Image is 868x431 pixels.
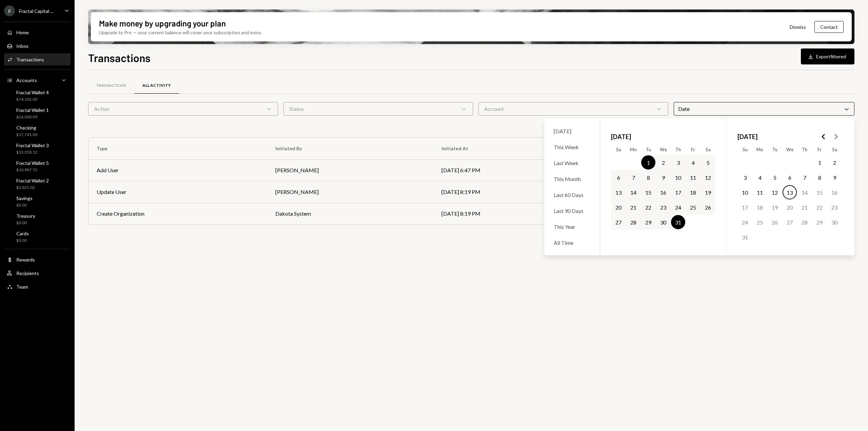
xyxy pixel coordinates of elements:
[671,155,685,170] button: Thursday, July 3rd, 2025, selected
[812,185,827,199] button: Friday, August 15th, 2025
[768,200,782,214] button: Tuesday, August 19th, 2025
[16,178,49,183] div: Fractal Wallet 2
[626,170,640,184] button: Monday, July 7th, 2025, selected
[611,170,626,184] button: Sunday, July 6th, 2025, selected
[611,129,631,144] span: [DATE]
[16,257,35,262] div: Rewards
[782,144,797,155] th: Wednesday
[817,131,830,143] button: Go to the Previous Month
[738,215,752,229] button: Sunday, August 24th, 2025
[768,185,782,199] button: Tuesday, August 12th, 2025
[16,90,49,95] div: Fractal Wallet 4
[767,144,782,155] th: Tuesday
[16,220,35,226] div: $0.00
[478,102,668,116] div: Account
[19,8,53,14] div: Fractal Capital ...
[550,188,594,202] div: Last 60 Days
[626,200,640,214] button: Monday, July 21st, 2025, selected
[738,185,752,199] button: Sunday, August 10th, 2025
[701,170,715,184] button: Saturday, July 12th, 2025, selected
[267,203,434,224] td: Dakota System
[814,21,844,33] button: Contact
[611,144,715,244] table: July 2025
[626,185,640,199] button: Monday, July 14th, 2025, selected
[16,195,33,201] div: Savings
[812,144,827,155] th: Friday
[4,40,71,52] a: Inbox
[797,215,812,229] button: Thursday, August 28th, 2025
[88,203,267,224] td: Create Organization
[827,200,842,214] button: Saturday, August 23rd, 2025
[737,144,842,244] table: August 2025
[656,215,670,229] button: Wednesday, July 30th, 2025, selected
[16,284,28,290] div: Team
[611,144,626,155] th: Sunday
[701,155,715,170] button: Saturday, July 5th, 2025, selected
[738,170,752,184] button: Sunday, August 3rd, 2025
[674,102,855,116] div: Date
[671,170,685,184] button: Thursday, July 10th, 2025, selected
[550,203,594,218] div: Last 90 Days
[827,144,842,155] th: Saturday
[753,170,767,184] button: Monday, August 4th, 2025
[783,200,797,214] button: Wednesday, August 20th, 2025
[4,280,71,293] a: Team
[827,155,842,170] button: Saturday, August 2nd, 2025
[656,200,670,214] button: Wednesday, July 23rd, 2025, selected
[16,30,29,35] div: Home
[16,57,44,62] div: Transactions
[267,181,434,203] td: [PERSON_NAME]
[783,185,797,199] button: Today, Wednesday, August 13th, 2025
[737,129,757,144] span: [DATE]
[4,74,71,86] a: Accounts
[16,202,33,208] div: $0.00
[686,200,700,214] button: Friday, July 25th, 2025, selected
[4,211,71,227] a: Treasury$0.00
[16,77,37,83] div: Accounts
[752,144,767,155] th: Monday
[550,219,594,234] div: This Year
[88,181,267,203] td: Update User
[142,83,171,89] div: All Activity
[783,170,797,184] button: Wednesday, August 6th, 2025
[671,200,685,214] button: Thursday, July 24th, 2025, selected
[797,185,812,199] button: Thursday, August 14th, 2025
[4,176,71,192] a: Fractal Wallet 2$3,825.02
[4,253,71,266] a: Rewards
[96,83,126,89] div: Transactions
[701,144,715,155] th: Saturday
[16,107,49,113] div: Fractal Wallet 1
[626,215,640,229] button: Monday, July 28th, 2025, selected
[656,185,670,199] button: Wednesday, July 16th, 2025, selected
[88,102,278,116] div: Action
[16,43,28,49] div: Inbox
[4,26,71,38] a: Home
[4,87,71,104] a: Fractal Wallet 4$74,103.00
[433,138,587,159] th: Initiated At
[738,230,752,244] button: Sunday, August 31st, 2025
[88,51,151,64] h1: Transactions
[4,123,71,139] a: Checking$17,741.00
[88,77,134,94] a: Transactions
[4,53,71,65] a: Transactions
[4,140,71,157] a: Fractal Wallet 3$13,358.12
[16,185,49,191] div: $3,825.02
[267,159,434,181] td: [PERSON_NAME]
[99,29,262,36] div: Upgrade to Pro — your current balance will cover your subscription and more.
[550,172,594,186] div: This Month
[611,215,626,229] button: Sunday, July 27th, 2025, selected
[686,185,700,199] button: Friday, July 18th, 2025, selected
[4,105,71,121] a: Fractal Wallet 1$26,000.09
[797,170,812,184] button: Thursday, August 7th, 2025
[16,167,49,173] div: $10,987.72
[16,160,49,166] div: Fractal Wallet 5
[781,19,814,35] button: Dismiss
[768,170,782,184] button: Tuesday, August 5th, 2025
[550,156,594,170] div: Last Week
[4,267,71,279] a: Recipients
[656,144,671,155] th: Wednesday
[827,215,842,229] button: Saturday, August 30th, 2025
[753,215,767,229] button: Monday, August 25th, 2025
[16,142,49,148] div: Fractal Wallet 3
[433,181,587,203] td: [DATE] 8:19 PM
